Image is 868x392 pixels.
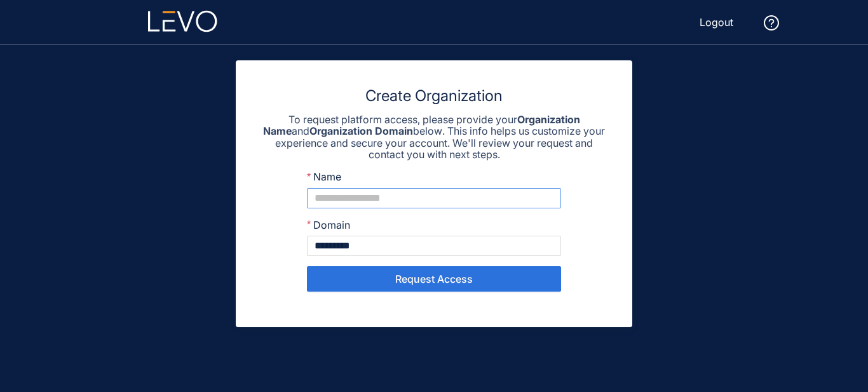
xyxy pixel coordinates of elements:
[700,17,733,28] span: Logout
[307,219,350,231] label: Domain
[261,114,607,161] p: To request platform access, please provide your and below. This info helps us customize your expe...
[307,236,561,256] input: Domain
[263,113,580,137] strong: Organization Name
[309,125,413,137] strong: Organization Domain
[395,273,473,285] span: Request Access
[307,188,561,208] input: Name
[689,12,743,32] button: Logout
[307,171,341,182] label: Name
[261,86,607,106] h3: Create Organization
[307,266,561,292] button: Request Access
